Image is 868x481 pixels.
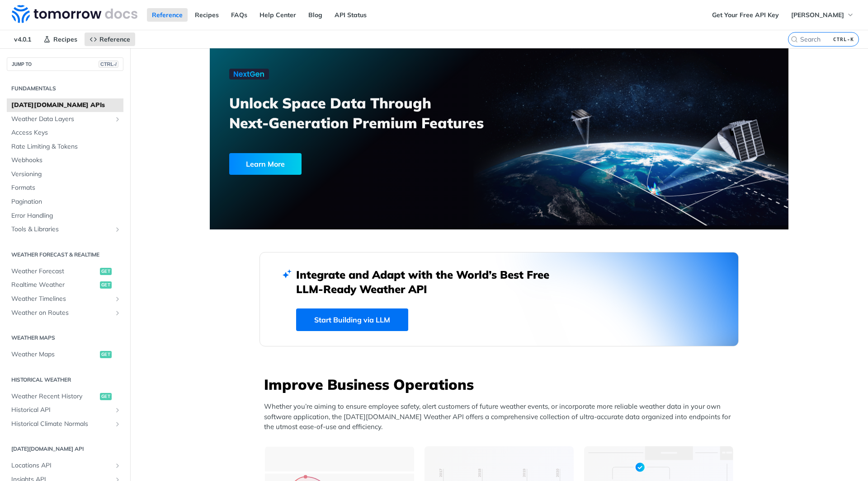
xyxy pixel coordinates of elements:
a: Start Building via LLM [296,308,408,331]
a: Versioning [7,168,123,181]
p: Whether you’re aiming to ensure employee safety, alert customers of future weather events, or inc... [264,402,739,432]
button: Show subpages for Weather Timelines [114,295,121,303]
span: Error Handling [11,211,121,220]
a: [DATE][DOMAIN_NAME] APIs [7,98,123,112]
span: Reference [99,35,130,43]
span: Weather Timelines [11,294,112,304]
span: CTRL-/ [99,61,118,68]
span: v4.0.1 [9,33,36,46]
button: JUMP TOCTRL-/ [7,57,123,71]
h3: Unlock Space Data Through Next-Generation Premium Features [229,93,509,133]
a: Access Keys [7,126,123,140]
h2: Weather Maps [7,334,123,342]
span: Webhooks [11,156,121,165]
h2: [DATE][DOMAIN_NAME] API [7,445,123,453]
span: Locations API [11,461,112,470]
a: Historical Climate NormalsShow subpages for Historical Climate Normals [7,417,123,431]
span: Recipes [53,35,77,43]
a: Blog [303,8,327,22]
a: Reference [147,8,188,22]
a: Weather Recent Historyget [7,390,123,403]
a: Weather Mapsget [7,348,123,361]
button: Show subpages for Weather Data Layers [114,116,121,123]
h2: Integrate and Adapt with the World’s Best Free LLM-Ready Weather API [296,267,563,296]
button: [PERSON_NAME] [786,8,859,22]
a: Learn More [229,153,453,175]
a: Help Center [255,8,301,22]
span: get [100,351,112,358]
span: Weather on Routes [11,308,112,318]
a: API Status [330,8,372,22]
a: Rate Limiting & Tokens [7,140,123,154]
img: Tomorrow.io Weather API Docs [12,5,137,23]
button: Show subpages for Locations API [114,462,121,469]
a: Tools & LibrariesShow subpages for Tools & Libraries [7,223,123,236]
h2: Weather Forecast & realtime [7,251,123,259]
a: Weather Forecastget [7,265,123,278]
button: Show subpages for Historical Climate Normals [114,420,121,428]
span: Rate Limiting & Tokens [11,142,121,151]
span: Formats [11,183,121,192]
a: Get Your Free API Key [707,8,784,22]
span: Weather Data Layers [11,115,112,124]
span: Historical Climate Normals [11,420,112,429]
h2: Historical Weather [7,376,123,384]
a: Weather Data LayersShow subpages for Weather Data Layers [7,112,123,126]
a: Recipes [190,8,224,22]
a: Error Handling [7,209,123,223]
button: Show subpages for Tools & Libraries [114,226,121,233]
span: Versioning [11,170,121,179]
span: Weather Forecast [11,267,98,276]
div: Learn More [229,153,302,175]
span: Historical API [11,406,112,415]
span: Realtime Weather [11,280,98,290]
span: Tools & Libraries [11,225,112,234]
span: Weather Recent History [11,392,98,401]
a: FAQs [226,8,252,22]
h3: Improve Business Operations [264,374,739,394]
kbd: CTRL-K [831,35,856,44]
svg: Search [791,36,798,43]
h2: Fundamentals [7,84,123,93]
span: [PERSON_NAME] [791,11,844,19]
a: Weather TimelinesShow subpages for Weather Timelines [7,292,123,306]
a: Locations APIShow subpages for Locations API [7,459,123,472]
span: Pagination [11,197,121,206]
span: Weather Maps [11,350,98,359]
a: Pagination [7,195,123,209]
span: get [100,268,112,275]
span: get [100,281,112,289]
button: Show subpages for Weather on Routes [114,309,121,317]
a: Weather on RoutesShow subpages for Weather on Routes [7,306,123,320]
a: Historical APIShow subpages for Historical API [7,403,123,417]
span: [DATE][DOMAIN_NAME] APIs [11,101,121,110]
button: Show subpages for Historical API [114,406,121,414]
a: Realtime Weatherget [7,278,123,292]
span: Access Keys [11,128,121,137]
a: Webhooks [7,154,123,167]
span: get [100,393,112,400]
a: Reference [85,33,135,46]
img: NextGen [229,69,269,79]
a: Formats [7,181,123,195]
a: Recipes [38,33,82,46]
